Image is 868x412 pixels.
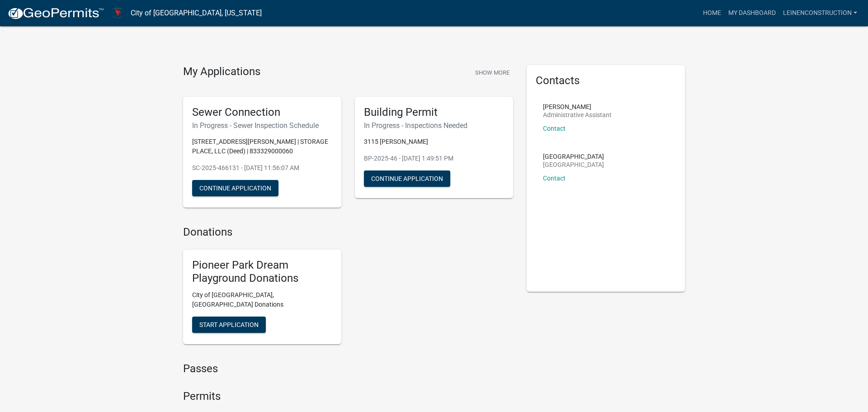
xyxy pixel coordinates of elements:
[364,137,504,147] p: 3115 [PERSON_NAME]
[183,65,260,79] h4: My Applications
[192,121,332,130] h6: In Progress - Sewer Inspection Schedule
[543,175,566,182] a: Contact
[192,180,278,196] button: Continue Application
[192,317,266,333] button: Start Application
[111,7,123,19] img: City of Harlan, Iowa
[192,163,332,173] p: SC-2025-466131 - [DATE] 11:56:07 AM
[725,5,779,22] a: My Dashboard
[192,290,332,309] p: City of [GEOGRAPHIC_DATA], [GEOGRAPHIC_DATA] Donations
[183,362,513,375] h4: Passes
[472,65,513,80] button: Show More
[779,5,861,22] a: leinenconstruction
[543,125,566,132] a: Contact
[183,226,513,239] h4: Donations
[364,121,504,130] h6: In Progress - Inspections Needed
[192,259,332,285] h5: Pioneer Park Dream Playground Donations
[364,106,504,119] h5: Building Permit
[543,161,604,168] p: [GEOGRAPHIC_DATA]
[131,5,262,21] a: City of [GEOGRAPHIC_DATA], [US_STATE]
[543,153,604,160] p: [GEOGRAPHIC_DATA]
[543,112,612,118] p: Administrative Assistant
[192,106,332,119] h5: Sewer Connection
[699,5,725,22] a: Home
[192,137,332,156] p: [STREET_ADDRESS][PERSON_NAME] | STORAGE PLACE, LLC (Deed) | 833329000060
[543,104,612,110] p: [PERSON_NAME]
[199,321,259,328] span: Start Application
[364,154,504,163] p: BP-2025-46 - [DATE] 1:49:51 PM
[183,390,513,403] h4: Permits
[536,74,676,87] h5: Contacts
[364,170,450,187] button: Continue Application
